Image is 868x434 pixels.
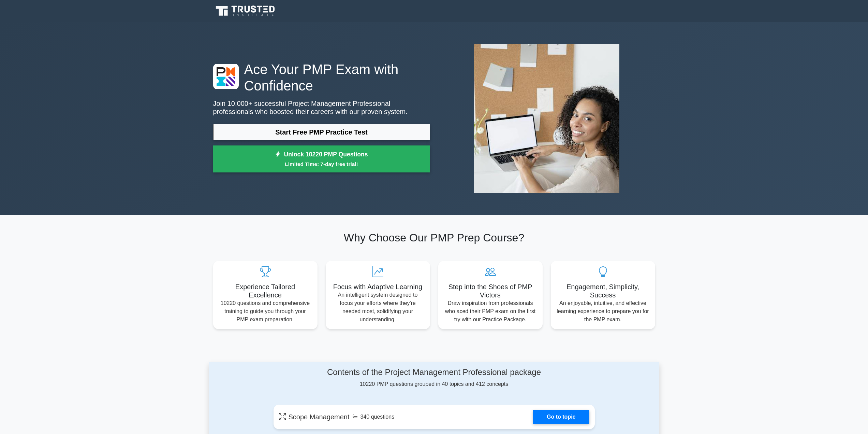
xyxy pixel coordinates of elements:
h5: Focus with Adaptive Learning [331,283,425,291]
h4: Contents of the Project Management Professional package [274,367,595,377]
p: Join 10,000+ successful Project Management Professional professionals who boosted their careers w... [213,99,430,116]
h5: Experience Tailored Excellence [219,283,312,299]
p: An intelligent system designed to focus your efforts where they're needed most, solidifying your ... [331,291,425,324]
h1: Ace Your PMP Exam with Confidence [213,61,430,94]
a: Go to topic [533,410,589,424]
a: Start Free PMP Practice Test [213,124,430,140]
a: Unlock 10220 PMP QuestionsLimited Time: 7-day free trial! [213,145,430,173]
h5: Step into the Shoes of PMP Victors [444,283,537,299]
small: Limited Time: 7-day free trial! [222,160,422,168]
h2: Why Choose Our PMP Prep Course? [213,231,655,244]
p: Draw inspiration from professionals who aced their PMP exam on the first try with our Practice Pa... [444,299,537,324]
h5: Engagement, Simplicity, Success [556,283,650,299]
p: An enjoyable, intuitive, and effective learning experience to prepare you for the PMP exam. [556,299,650,324]
div: 10220 PMP questions grouped in 40 topics and 412 concepts [274,367,595,388]
p: 10220 questions and comprehensive training to guide you through your PMP exam preparation. [219,299,312,324]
